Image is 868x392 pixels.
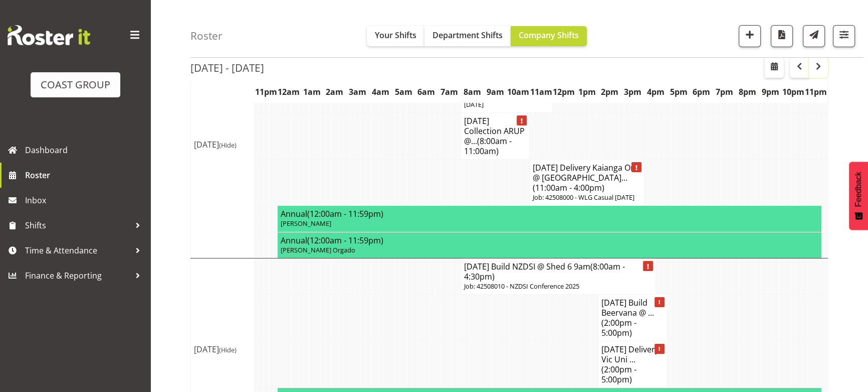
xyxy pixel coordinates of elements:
th: 11pm [255,80,278,103]
button: Add a new shift [739,25,761,47]
th: 4am [369,80,392,103]
span: (Hide) [219,345,237,354]
span: (12:00am - 11:59pm) [307,235,383,246]
p: Job: 42508000 - WLG Casual [DATE] [533,193,641,202]
h4: [DATE] Collection ARUP @... [464,116,526,156]
span: Dashboard [25,143,145,158]
th: 6am [415,80,438,103]
th: 9am [484,80,507,103]
th: 5pm [667,80,690,103]
span: (8:00am - 4:30pm) [464,261,625,282]
span: Department Shifts [432,30,503,41]
th: 6pm [690,80,713,103]
th: 10am [507,80,530,103]
button: Feedback - Show survey [849,162,868,230]
th: 8am [461,80,484,103]
th: 10pm [782,80,805,103]
button: Filter Shifts [833,25,855,47]
button: Send a list of all shifts for the selected filtered period to all rostered employees. [803,25,825,47]
h4: [DATE] Delivery Vic Uni ... [601,344,664,384]
h4: Annual [281,209,819,219]
button: Select a specific date within the roster. [765,58,784,78]
span: Feedback [854,172,863,207]
button: Your Shifts [367,26,424,46]
span: (2:00pm - 5:00pm) [601,364,636,385]
button: Download a PDF of the roster according to the set date range. [771,25,793,47]
th: 12pm [552,80,575,103]
span: (11:00am - 4:00pm) [533,182,604,193]
th: 11pm [805,80,828,103]
span: (8:00am - 11:00am) [464,136,512,157]
span: (Hide) [219,141,237,150]
th: 3am [346,80,369,103]
img: Rosterit website logo [8,25,90,45]
span: [PERSON_NAME] Orgado [281,245,355,254]
span: Inbox [25,193,145,208]
th: 12am [277,80,300,103]
span: Roster [25,168,145,183]
th: 8pm [736,80,759,103]
th: 4pm [644,80,667,103]
h4: Roster [190,30,223,42]
h4: [DATE] Build Beervana @ ... [601,298,664,338]
button: Company Shifts [511,26,587,46]
th: 2pm [598,80,621,103]
span: (2:00pm - 5:00pm) [601,317,636,338]
span: Finance & Reporting [25,268,130,283]
button: Department Shifts [424,26,511,46]
th: 1pm [575,80,598,103]
h4: [DATE] Build NZDSI @ Shed 6 9am [464,262,653,282]
th: 7am [438,80,461,103]
th: 5am [392,80,415,103]
th: 9pm [759,80,782,103]
h4: Annual [281,235,819,245]
span: Company Shifts [519,30,579,41]
th: 7pm [713,80,736,103]
th: 11am [530,80,553,103]
th: 2am [323,80,346,103]
span: (12:00am - 11:59pm) [307,208,383,219]
p: Job: 42508010 - NZDSI Conference 2025 [464,282,653,291]
h2: [DATE] - [DATE] [190,61,264,74]
td: [DATE] [191,31,255,258]
th: 1am [300,80,323,103]
span: Shifts [25,218,130,233]
div: COAST GROUP [41,77,110,92]
span: [PERSON_NAME] [281,219,331,228]
span: Your Shifts [375,30,416,41]
h4: [DATE] Delivery Kaianga Ora @ [GEOGRAPHIC_DATA]... [533,163,641,193]
span: Time & Attendance [25,243,130,258]
th: 3pm [621,80,644,103]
